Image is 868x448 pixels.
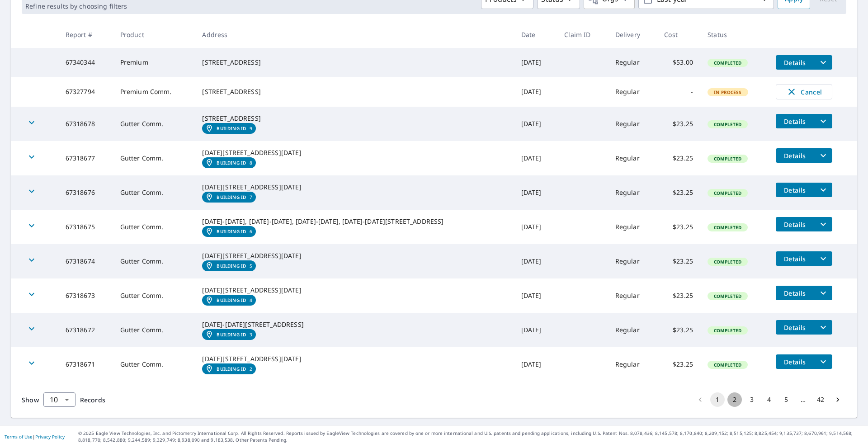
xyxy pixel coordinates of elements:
span: Details [781,255,808,263]
th: Status [700,21,769,48]
em: Building ID [217,194,246,200]
td: [DATE] [514,244,557,278]
td: $23.25 [657,107,700,141]
div: [DATE]-[DATE], [DATE]-[DATE], [DATE]-[DATE], [DATE]-[DATE][STREET_ADDRESS] [202,217,506,226]
em: Building ID [217,229,246,234]
button: filesDropdownBtn-67318678 [814,114,832,128]
td: Gutter Comm. [113,107,195,141]
em: Building ID [217,160,246,165]
td: [DATE] [514,278,557,313]
td: Regular [608,278,657,313]
a: Building ID9 [202,123,256,134]
td: Gutter Comm. [113,210,195,244]
span: Records [80,396,105,404]
nav: pagination navigation [692,392,846,407]
button: detailsBtn-67318672 [776,320,814,335]
em: Building ID [217,366,246,372]
a: Building ID6 [202,226,256,237]
div: [DATE][STREET_ADDRESS][DATE] [202,354,506,363]
th: Date [514,21,557,48]
td: $23.25 [657,244,700,278]
button: Go to next page [830,392,845,407]
td: 67318677 [58,141,113,175]
td: [DATE] [514,107,557,141]
span: Completed [708,362,747,368]
td: $23.25 [657,175,700,210]
button: detailsBtn-67318677 [776,148,814,163]
button: detailsBtn-67318676 [776,183,814,197]
div: [STREET_ADDRESS] [202,114,506,123]
div: [DATE][STREET_ADDRESS][DATE] [202,286,506,295]
td: 67327794 [58,77,113,107]
button: Go to page 3 [745,392,759,407]
td: Regular [608,210,657,244]
span: Cancel [785,86,823,97]
span: Show [22,396,39,404]
div: [DATE][STREET_ADDRESS][DATE] [202,148,506,157]
th: Report # [58,21,113,48]
button: detailsBtn-67318674 [776,251,814,266]
button: filesDropdownBtn-67318675 [814,217,832,231]
span: Details [781,323,808,332]
span: Details [781,289,808,297]
span: Details [781,186,808,194]
th: Delivery [608,21,657,48]
div: [STREET_ADDRESS] [202,87,506,96]
button: detailsBtn-67318678 [776,114,814,128]
td: [DATE] [514,313,557,347]
button: detailsBtn-67318675 [776,217,814,231]
button: filesDropdownBtn-67318674 [814,251,832,266]
td: Regular [608,107,657,141]
td: [DATE] [514,175,557,210]
a: Building ID8 [202,157,256,168]
td: [DATE] [514,77,557,107]
button: detailsBtn-67318673 [776,286,814,300]
td: [DATE] [514,141,557,175]
td: Regular [608,77,657,107]
button: detailsBtn-67340344 [776,55,814,70]
button: page 1 [710,392,725,407]
th: Product [113,21,195,48]
span: Completed [708,293,747,299]
th: Address [195,21,514,48]
td: Regular [608,48,657,77]
span: Details [781,117,808,126]
td: 67318672 [58,313,113,347]
td: Gutter Comm. [113,347,195,382]
td: Gutter Comm. [113,278,195,313]
td: - [657,77,700,107]
span: Details [781,220,808,229]
td: [DATE] [514,347,557,382]
em: Building ID [217,263,246,269]
td: 67318678 [58,107,113,141]
td: $23.25 [657,210,700,244]
div: … [796,395,811,404]
a: Building ID7 [202,192,256,203]
span: Details [781,358,808,366]
button: Go to page 4 [762,392,776,407]
td: 67318676 [58,175,113,210]
td: Gutter Comm. [113,313,195,347]
td: 67318671 [58,347,113,382]
button: detailsBtn-67318671 [776,354,814,369]
div: 10 [43,387,75,412]
span: Completed [708,327,747,334]
td: [DATE] [514,48,557,77]
td: $23.25 [657,347,700,382]
div: [DATE][STREET_ADDRESS][DATE] [202,183,506,192]
td: $23.25 [657,278,700,313]
th: Cost [657,21,700,48]
td: Regular [608,244,657,278]
td: $23.25 [657,141,700,175]
a: Building ID2 [202,363,256,374]
a: Terms of Use [5,434,33,440]
td: Gutter Comm. [113,244,195,278]
span: Details [781,151,808,160]
td: $23.25 [657,313,700,347]
td: Regular [608,175,657,210]
td: [DATE] [514,210,557,244]
button: filesDropdownBtn-67340344 [814,55,832,70]
div: [DATE]-[DATE][STREET_ADDRESS] [202,320,506,329]
td: Regular [608,313,657,347]
span: Completed [708,156,747,162]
